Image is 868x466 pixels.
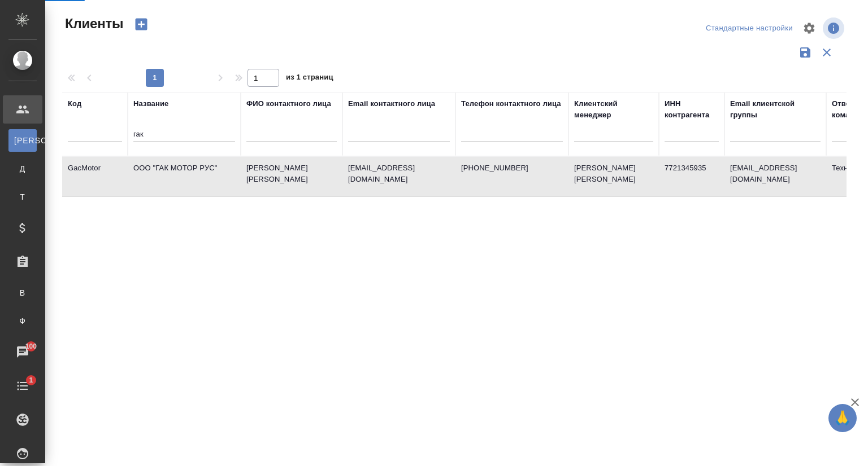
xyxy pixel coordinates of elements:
button: Создать [128,15,155,34]
a: Т [8,186,37,208]
span: Клиенты [62,15,123,33]
div: Телефон контактного лица [461,98,561,109]
td: GacMotor [62,157,128,196]
div: ФИО контактного лица [246,98,331,109]
button: 🙏 [828,404,857,432]
td: 7721345935 [659,157,724,196]
td: [PERSON_NAME] [PERSON_NAME] [568,157,659,196]
span: Д [14,163,31,174]
span: из 1 страниц [286,71,333,87]
span: Посмотреть информацию [823,17,847,39]
td: [EMAIL_ADDRESS][DOMAIN_NAME] [724,157,826,196]
span: Ф [14,315,31,327]
a: [PERSON_NAME] [8,129,37,152]
button: Сохранить фильтры [795,42,816,63]
span: [PERSON_NAME] [14,135,31,146]
div: ИНН контрагента [665,98,719,121]
span: Настроить таблицу [796,15,823,42]
div: Код [68,98,81,109]
span: 🙏 [833,406,852,430]
span: 100 [19,341,44,352]
div: Email клиентской группы [730,98,821,121]
p: [PHONE_NUMBER] [461,162,563,174]
a: 1 [3,372,42,400]
td: ООО "ГАК МОТОР РУС" [128,157,241,196]
div: Название [133,98,168,109]
td: [PERSON_NAME] [PERSON_NAME] [241,157,342,196]
a: Д [8,157,37,180]
a: В [8,282,37,304]
span: 1 [22,375,40,386]
div: Email контактного лица [348,98,435,109]
span: В [14,287,31,298]
div: Клиентский менеджер [574,98,653,121]
a: Ф [8,310,37,332]
button: Сбросить фильтры [816,42,837,63]
span: Т [14,191,31,203]
a: 100 [3,338,42,366]
p: [EMAIL_ADDRESS][DOMAIN_NAME] [348,162,450,185]
div: split button [703,20,796,37]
